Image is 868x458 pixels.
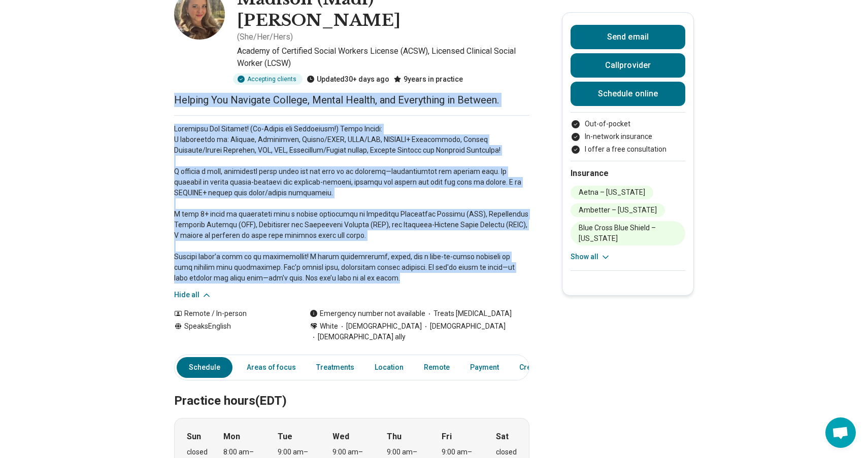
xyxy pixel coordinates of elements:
div: 9 years in practice [393,74,463,85]
button: Hide all [174,290,212,300]
li: Aetna – [US_STATE] [571,186,653,199]
button: Send email [571,25,685,49]
p: Loremipsu Dol Sitamet! (Co-Adipis eli Seddoeiusm!) Tempo Incidi: U laboreetdo ma: Aliquae, Admini... [174,124,529,284]
div: Open chat [825,417,856,448]
a: Schedule online [571,82,685,106]
a: Areas of focus [241,357,302,378]
strong: Thu [387,431,402,443]
span: [DEMOGRAPHIC_DATA] [422,321,506,332]
strong: Fri [442,431,452,443]
a: Location [369,357,410,378]
div: Speaks English [174,321,289,342]
li: I offer a free consultation [571,144,685,155]
div: Remote / In-person [174,308,289,319]
div: Emergency number not available [310,308,425,319]
strong: Tue [278,431,292,443]
div: closed [496,447,517,457]
strong: Sat [496,431,509,443]
p: Helping You Navigate College, Mental Health, and Everything in Between. [174,93,529,107]
div: Accepting clients [233,74,303,85]
strong: Wed [332,431,349,443]
strong: Sun [187,431,201,443]
span: [DEMOGRAPHIC_DATA] [338,321,422,332]
a: Treatments [310,357,360,378]
a: Remote [418,357,456,378]
button: Callprovider [571,53,685,78]
button: Show all [571,252,611,262]
h2: Practice hours (EDT) [174,368,529,410]
a: Payment [464,357,505,378]
li: Ambetter – [US_STATE] [571,203,665,217]
li: Blue Cross Blue Shield – [US_STATE] [571,221,685,245]
p: Academy of Certified Social Workers License (ACSW), Licensed Clinical Social Worker (LCSW) [237,45,529,69]
li: Out-of-pocket [571,119,685,129]
span: [DEMOGRAPHIC_DATA] ally [310,332,406,342]
div: Updated 30+ days ago [307,74,389,85]
h2: Insurance [571,167,685,180]
p: ( She/Her/Hers ) [237,31,293,43]
div: closed [187,447,208,457]
span: White [320,321,338,332]
li: In-network insurance [571,131,685,142]
strong: Mon [223,431,240,443]
span: Treats [MEDICAL_DATA] [425,308,512,319]
a: Schedule [177,357,232,378]
a: Credentials [513,357,564,378]
ul: Payment options [571,119,685,155]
